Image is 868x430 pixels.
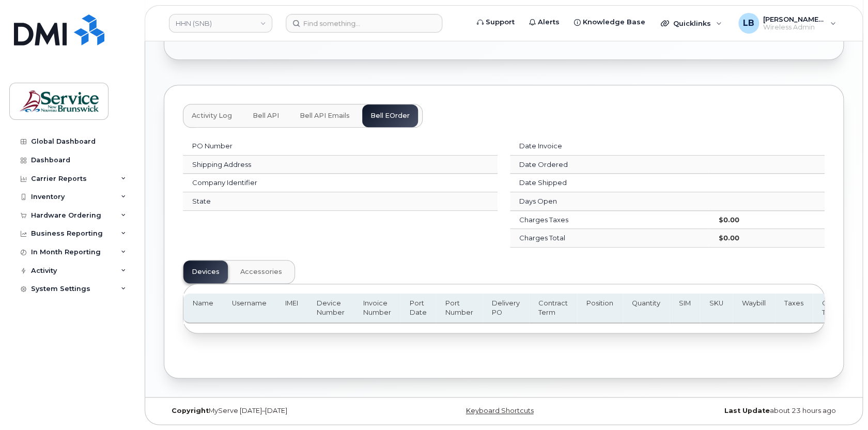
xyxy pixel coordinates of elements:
[718,216,739,224] strong: $0.00
[183,156,440,174] td: Shipping Address
[510,192,709,211] td: Days Open
[400,294,436,324] th: Port Date
[654,13,729,34] div: Quicklinks
[354,294,400,324] th: Invoice Number
[436,294,483,324] th: Port Number
[470,12,522,33] a: Support
[583,17,645,27] span: Knowledge Base
[169,14,272,33] a: HHN (SNB)
[510,174,709,192] td: Date Shipped
[623,294,670,324] th: Quantity
[164,407,391,415] div: MyServe [DATE]–[DATE]
[223,294,276,324] th: Username
[718,234,739,242] strong: $0.00
[510,156,709,174] td: Date Ordered
[733,294,775,324] th: Waybill
[700,294,733,324] th: SKU
[577,294,623,324] th: Position
[617,407,844,415] div: about 23 hours ago
[183,192,440,211] td: State
[731,13,843,34] div: LeBlanc, Ben (SNB)
[510,211,709,229] td: Charges Taxes
[763,15,825,23] span: [PERSON_NAME] (SNB)
[724,407,770,414] strong: Last Update
[276,294,307,324] th: IMEI
[510,229,709,248] td: Charges Total
[183,137,440,156] td: PO Number
[743,17,754,29] span: LB
[529,294,577,324] th: Contract Term
[775,294,813,324] th: Taxes
[183,294,223,324] th: Name
[172,407,209,414] strong: Copyright
[183,174,440,192] td: Company Identifier
[192,112,232,120] span: Activity Log
[813,294,860,324] th: Charges Taxes
[673,19,711,27] span: Quicklinks
[466,407,533,414] a: Keyboard Shortcuts
[510,137,709,156] td: Date Invoice
[670,294,700,324] th: SIM
[486,17,515,27] span: Support
[763,23,825,32] span: Wireless Admin
[307,294,354,324] th: Device Number
[567,12,653,33] a: Knowledge Base
[240,268,282,276] span: Accessories
[538,17,560,27] span: Alerts
[483,294,529,324] th: Delivery PO
[300,112,350,120] span: Bell API Emails
[286,14,442,33] input: Find something...
[253,112,279,120] span: Bell API
[522,12,567,33] a: Alerts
